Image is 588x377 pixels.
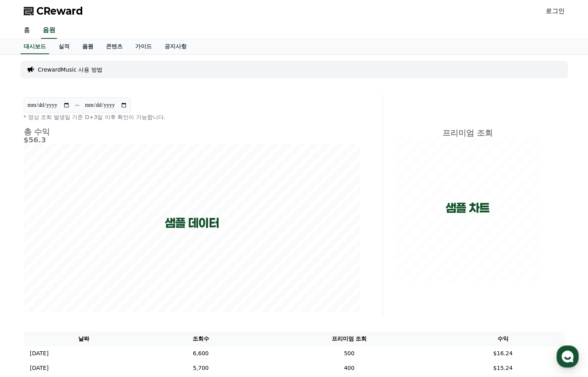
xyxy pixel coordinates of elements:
[52,251,102,271] a: 대화
[144,332,257,346] th: 조회수
[30,349,49,358] p: [DATE]
[75,100,80,110] p: ~
[122,263,132,269] span: 설정
[41,22,57,39] a: 음원
[144,361,257,375] td: 5,700
[52,39,76,54] a: 실적
[24,113,361,121] p: * 영상 조회 발생일 기준 D+3일 이후 확인이 가능합니다.
[100,39,129,54] a: 콘텐츠
[546,6,565,16] a: 로그인
[446,201,490,215] p: 샘플 차트
[165,216,219,230] p: 샘플 데이터
[36,5,83,17] span: CReward
[389,129,546,137] h4: 프리미엄 조회
[76,39,100,54] a: 음원
[24,127,361,136] h4: 총 수익
[21,39,49,54] a: 대시보드
[441,361,565,375] td: $15.24
[2,251,52,271] a: 홈
[441,346,565,361] td: $16.24
[24,332,145,346] th: 날짜
[102,251,152,271] a: 설정
[257,332,441,346] th: 프리미엄 조회
[25,263,30,269] span: 홈
[17,22,36,39] a: 홈
[257,361,441,375] td: 400
[38,66,102,74] a: CrewardMusic 사용 방법
[257,346,441,361] td: 500
[158,39,193,54] a: 공지사항
[441,332,565,346] th: 수익
[24,5,83,17] a: CReward
[72,263,82,269] span: 대화
[144,346,257,361] td: 6,600
[30,364,49,372] p: [DATE]
[24,136,361,144] h5: $56.3
[129,39,158,54] a: 가이드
